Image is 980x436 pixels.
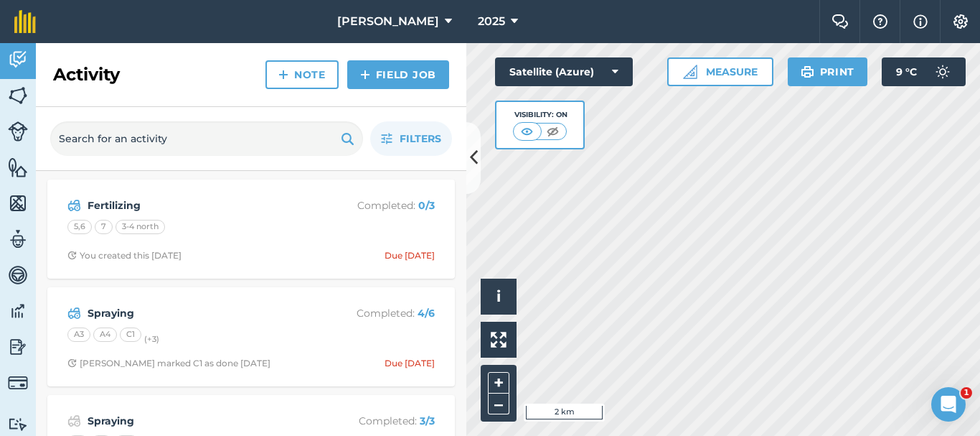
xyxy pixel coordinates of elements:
[67,412,81,430] img: svg+xml;base64,PD94bWwgdmVyc2lvbj0iMS4wIiBlbmNvZGluZz0idXRmLTgiPz4KPCEtLSBHZW5lcmF0b3I6IEFkb2JlIE...
[67,251,77,260] img: Clock with arrow pointing clockwise
[913,13,928,30] img: svg+xml;base64,PHN2ZyB4bWxucz0iaHR0cDovL3d3dy53My5vcmcvMjAwMC9zdmciIHdpZHRoPSIxNyIgaGVpZ2h0PSIxNy...
[67,358,77,368] img: Clock with arrow pointing clockwise
[481,279,517,315] button: i
[8,264,28,286] img: svg+xml;base64,PD94bWwgdmVyc2lvbj0iMS4wIiBlbmNvZGluZz0idXRmLTgiPz4KPCEtLSBHZW5lcmF0b3I6IEFkb2JlIE...
[952,14,969,29] img: A cog icon
[88,305,315,321] strong: Spraying
[420,414,435,427] strong: 3 / 3
[488,394,509,414] button: –
[67,358,270,369] div: [PERSON_NAME] marked C1 as done [DATE]
[491,332,507,348] img: Four arrows, one pointing top left, one top right, one bottom right and the last bottom left
[8,85,28,106] img: svg+xml;base64,PHN2ZyB4bWxucz0iaHR0cDovL3d3dy53My5vcmcvMjAwMC9zdmciIHdpZHRoPSI1NiIgaGVpZ2h0PSI2MC...
[882,57,966,86] button: 9 °C
[8,336,28,358] img: svg+xml;base64,PD94bWwgdmVyc2lvbj0iMS4wIiBlbmNvZGluZz0idXRmLTgiPz4KPCEtLSBHZW5lcmF0b3I6IEFkb2JlIE...
[56,296,446,378] a: SprayingCompleted: 4/6A3A4C1(+3)Clock with arrow pointing clockwise[PERSON_NAME] marked C1 as don...
[67,250,182,261] div: You created this [DATE]
[8,417,28,431] img: svg+xml;base64,PD94bWwgdmVyc2lvbj0iMS4wIiBlbmNvZGluZz0idXRmLTgiPz4KPCEtLSBHZW5lcmF0b3I6IEFkb2JlIE...
[8,157,28,178] img: svg+xml;base64,PHN2ZyB4bWxucz0iaHR0cDovL3d3dy53My5vcmcvMjAwMC9zdmciIHdpZHRoPSI1NiIgaGVpZ2h0PSI2MC...
[360,66,370,83] img: svg+xml;base64,PHN2ZyB4bWxucz0iaHR0cDovL3d3dy53My5vcmcvMjAwMC9zdmciIHdpZHRoPSIxNCIgaGVpZ2h0PSIyNC...
[896,57,917,86] span: 9 ° C
[683,65,697,79] img: Ruler icon
[278,66,288,83] img: svg+xml;base64,PHN2ZyB4bWxucz0iaHR0cDovL3d3dy53My5vcmcvMjAwMC9zdmciIHdpZHRoPSIxNCIgaGVpZ2h0PSIyNC...
[8,49,28,70] img: svg+xml;base64,PD94bWwgdmVyc2lvbj0iMS4wIiBlbmNvZGluZz0idXRmLTgiPz4KPCEtLSBHZW5lcmF0b3I6IEFkb2JlIE...
[14,10,36,33] img: fieldmargin Logo
[95,220,113,234] div: 7
[418,199,435,212] strong: 0 / 3
[8,121,28,142] img: svg+xml;base64,PD94bWwgdmVyc2lvbj0iMS4wIiBlbmNvZGluZz0idXRmLTgiPz4KPCEtLSBHZW5lcmF0b3I6IEFkb2JlIE...
[88,198,315,213] strong: Fertilizing
[513,109,567,121] div: Visibility: On
[961,387,972,399] span: 1
[831,14,849,29] img: Two speech bubbles overlapping with the left bubble in the forefront
[8,373,28,393] img: svg+xml;base64,PD94bWwgdmVyc2lvbj0iMS4wIiBlbmNvZGluZz0idXRmLTgiPz4KPCEtLSBHZW5lcmF0b3I6IEFkb2JlIE...
[341,130,354,147] img: svg+xml;base64,PHN2ZyB4bWxucz0iaHR0cDovL3d3dy53My5vcmcvMjAwMC9zdmciIHdpZHRoPSIxOSIgaGVpZ2h0PSIyNC...
[931,387,966,422] iframe: Intercom live chat
[788,57,868,86] button: Print
[321,413,435,429] p: Completed :
[544,124,562,139] img: svg+xml;base64,PHN2ZyB4bWxucz0iaHR0cDovL3d3dy53My5vcmcvMjAwMC9zdmciIHdpZHRoPSI1MCIgaGVpZ2h0PSI0MC...
[116,220,165,234] div: 3-4 north
[67,220,92,234] div: 5,6
[478,13,505,30] span: 2025
[8,228,28,250] img: svg+xml;base64,PD94bWwgdmVyc2lvbj0iMS4wIiBlbmNvZGluZz0idXRmLTgiPz4KPCEtLSBHZW5lcmF0b3I6IEFkb2JlIE...
[385,250,435,261] div: Due [DATE]
[67,305,81,322] img: svg+xml;base64,PD94bWwgdmVyc2lvbj0iMS4wIiBlbmNvZGluZz0idXRmLTgiPz4KPCEtLSBHZW5lcmF0b3I6IEFkb2JlIE...
[872,14,889,29] img: A question mark icon
[337,13,439,30] span: [PERSON_NAME]
[67,328,90,342] div: A3
[144,334,159,344] small: (+ 3 )
[495,57,633,86] button: Satellite (Azure)
[8,300,28,322] img: svg+xml;base64,PD94bWwgdmVyc2lvbj0iMS4wIiBlbmNvZGluZz0idXRmLTgiPz4KPCEtLSBHZW5lcmF0b3I6IEFkb2JlIE...
[265,60,339,89] a: Note
[496,287,501,305] span: i
[518,124,536,139] img: svg+xml;base64,PHN2ZyB4bWxucz0iaHR0cDovL3d3dy53My5vcmcvMjAwMC9zdmciIHdpZHRoPSI1MCIgaGVpZ2h0PSI0MC...
[56,188,446,270] a: FertilizingCompleted: 0/35,673-4 northClock with arrow pointing clockwiseYou created this [DATE]D...
[50,121,363,156] input: Search for an activity
[67,197,81,214] img: svg+xml;base64,PD94bWwgdmVyc2lvbj0iMS4wIiBlbmNvZGluZz0idXRmLTgiPz4KPCEtLSBHZW5lcmF0b3I6IEFkb2JlIE...
[418,307,435,320] strong: 4 / 6
[321,198,435,213] p: Completed :
[400,131,441,147] span: Filters
[93,328,117,342] div: A4
[347,60,449,89] a: Field Job
[321,305,435,321] p: Completed :
[667,57,773,86] button: Measure
[928,57,957,86] img: svg+xml;base64,PD94bWwgdmVyc2lvbj0iMS4wIiBlbmNvZGluZz0idXRmLTgiPz4KPCEtLSBHZW5lcmF0b3I6IEFkb2JlIE...
[385,358,435,369] div: Due [DATE]
[488,372,509,394] button: +
[88,413,315,429] strong: Spraying
[120,328,141,342] div: C1
[8,193,28,214] img: svg+xml;base64,PHN2ZyB4bWxucz0iaHR0cDovL3d3dy53My5vcmcvMjAwMC9zdmciIHdpZHRoPSI1NiIgaGVpZ2h0PSI2MC...
[370,121,452,156] button: Filters
[801,63,814,80] img: svg+xml;base64,PHN2ZyB4bWxucz0iaHR0cDovL3d3dy53My5vcmcvMjAwMC9zdmciIHdpZHRoPSIxOSIgaGVpZ2h0PSIyNC...
[53,63,120,86] h2: Activity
